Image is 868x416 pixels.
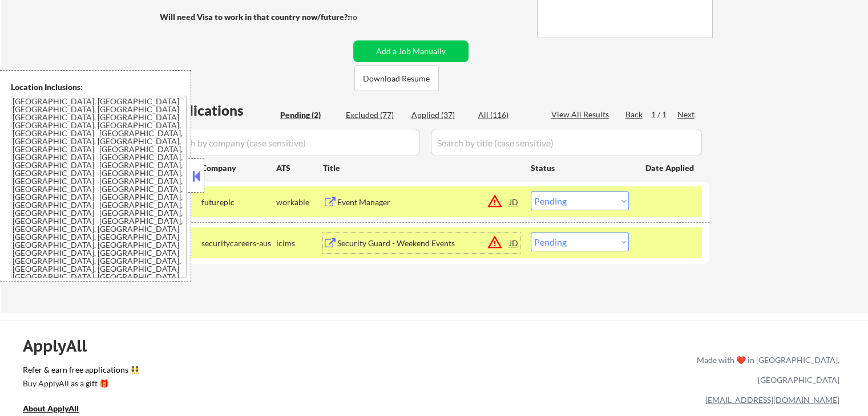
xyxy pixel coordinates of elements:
[23,403,79,413] u: About ApplyAll
[163,104,276,117] div: Applications
[487,234,503,250] button: warning_amber
[323,162,520,174] div: Title
[508,233,520,253] div: JD
[280,109,337,121] div: Pending (2)
[337,238,510,249] div: Security Guard - Weekend Events
[23,378,137,392] a: Buy ApplyAll as a gift 🎁
[23,366,458,378] a: Refer & earn free applications 👯‍♀️
[411,109,469,121] div: Applied (37)
[23,336,100,356] div: ApplyAll
[487,193,503,209] button: warning_amber
[692,350,839,390] div: Made with ❤️ in [GEOGRAPHIC_DATA], [GEOGRAPHIC_DATA]
[276,197,323,208] div: workable
[431,129,702,156] input: Search by title (case sensitive)
[201,197,276,208] div: futureplc
[160,12,350,22] strong: Will need Visa to work in that country now/future?:
[508,191,520,212] div: JD
[645,162,696,174] div: Date Applied
[478,109,535,121] div: All (116)
[276,238,323,249] div: icims
[11,81,187,93] div: Location Inclusions:
[201,162,276,174] div: Company
[531,157,629,178] div: Status
[23,380,137,388] div: Buy ApplyAll as a gift 🎁
[201,238,276,249] div: securitycareers-aus
[353,40,469,62] button: Add a Job Manually
[651,109,677,120] div: 1 / 1
[625,109,644,120] div: Back
[163,129,420,156] input: Search by company (case sensitive)
[348,11,381,23] div: no
[337,197,510,208] div: Event Manager
[677,109,696,120] div: Next
[551,109,612,120] div: View All Results
[276,162,323,174] div: ATS
[346,109,403,121] div: Excluded (77)
[705,395,839,405] a: [EMAIL_ADDRESS][DOMAIN_NAME]
[354,66,439,91] button: Download Resume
